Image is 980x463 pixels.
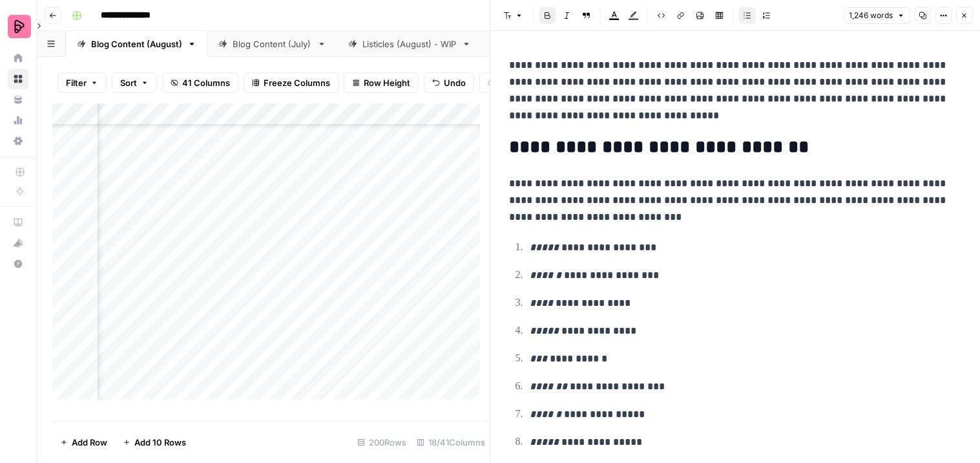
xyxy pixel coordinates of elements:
[8,48,28,69] a: Home
[182,76,230,89] span: 41 Columns
[57,72,107,93] button: Filter
[8,10,28,43] button: Workspace: Preply
[120,76,137,89] span: Sort
[134,436,186,449] span: Add 10 Rows
[8,212,28,233] a: AirOps Academy
[244,72,339,93] button: Freeze Columns
[8,253,28,274] button: Help + Support
[207,31,337,57] a: Blog Content (July)
[424,72,474,93] button: Undo
[444,76,466,89] span: Undo
[115,432,194,453] button: Add 10 Rows
[8,233,28,253] div: What's new?
[344,72,419,93] button: Row Height
[849,10,893,21] span: 1,246 words
[482,31,612,57] a: Blog Content (May)
[72,436,107,449] span: Add Row
[52,432,115,453] button: Add Row
[412,432,490,453] div: 18/41 Columns
[66,76,87,89] span: Filter
[337,31,482,57] a: Listicles (August) - WIP
[8,15,31,38] img: Preply Logo
[8,233,28,253] button: What's new?
[352,432,412,453] div: 200 Rows
[843,7,910,24] button: 1,246 words
[162,72,238,93] button: 41 Columns
[364,76,410,89] span: Row Height
[66,31,207,57] a: Blog Content (August)
[264,76,330,89] span: Freeze Columns
[8,110,28,131] a: Usage
[91,38,182,50] div: Blog Content (August)
[8,131,28,151] a: Settings
[112,72,157,93] button: Sort
[8,89,28,110] a: Your Data
[233,38,312,50] div: Blog Content (July)
[362,38,457,50] div: Listicles (August) - WIP
[8,69,28,89] a: Browse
